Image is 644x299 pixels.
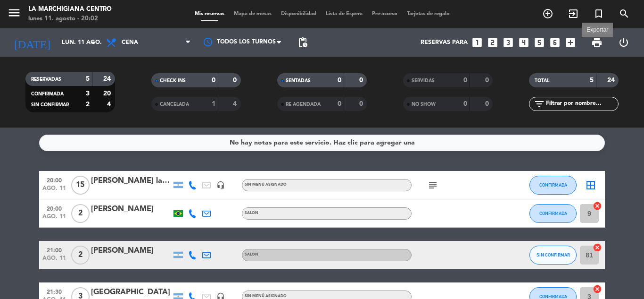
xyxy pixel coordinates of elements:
[590,77,594,84] strong: 5
[71,204,90,223] span: 2
[7,32,57,53] i: [DATE]
[245,211,258,215] span: SALON
[71,246,90,265] span: 2
[534,98,545,110] i: filter_list
[28,14,112,24] div: lunes 11. agosto - 20:02
[7,6,21,20] i: menu
[359,101,365,107] strong: 0
[529,176,577,195] button: CONFIRMADA
[607,77,617,84] strong: 24
[582,26,613,34] div: Exportar
[286,102,321,107] span: RE AGENDADA
[31,77,61,82] span: RESERVADAS
[485,77,491,84] strong: 0
[591,37,603,48] span: print
[463,77,467,84] strong: 0
[518,36,530,49] i: looks_4
[103,76,113,82] strong: 24
[585,179,596,191] i: border_all
[122,39,138,46] span: Cena
[549,36,561,49] i: looks_6
[7,6,21,23] button: menu
[233,101,239,107] strong: 4
[485,101,491,107] strong: 0
[502,36,514,49] i: looks_3
[71,176,90,195] span: 15
[539,211,567,216] span: CONFIRMADA
[421,39,468,46] span: Reservas para
[31,92,64,96] span: CONFIRMADA
[412,102,436,107] span: NO SHOW
[91,203,171,215] div: [PERSON_NAME]
[160,78,186,83] span: CHECK INS
[42,244,66,255] span: 21:00
[86,76,90,82] strong: 5
[338,101,341,107] strong: 0
[297,37,308,48] span: pending_actions
[568,8,579,19] i: exit_to_app
[359,77,365,84] strong: 0
[91,175,171,187] div: [PERSON_NAME] la mercantil
[545,99,618,109] input: Filtrar por nombre...
[42,214,66,224] span: ago. 11
[107,101,113,108] strong: 4
[535,78,549,83] span: TOTAL
[103,90,113,97] strong: 20
[42,203,66,214] span: 20:00
[42,174,66,185] span: 20:00
[91,245,171,257] div: [PERSON_NAME]
[593,8,604,19] i: turned_in_not
[216,181,225,189] i: headset_mic
[402,11,454,17] span: Tarjetas de regalo
[533,36,545,49] i: looks_5
[463,101,467,107] strong: 0
[487,36,499,49] i: looks_two
[471,36,483,49] i: looks_one
[212,77,215,84] strong: 0
[427,179,438,191] i: subject
[610,28,637,57] div: LOG OUT
[321,11,367,17] span: Lista de Espera
[537,252,570,257] span: SIN CONFIRMAR
[42,286,66,297] span: 21:30
[619,8,630,19] i: search
[539,182,567,188] span: CONFIRMADA
[42,185,66,196] span: ago. 11
[618,37,629,48] i: power_settings_new
[338,77,341,84] strong: 0
[233,77,239,84] strong: 0
[564,36,577,49] i: add_box
[245,183,287,187] span: Sin menú asignado
[88,37,99,48] i: arrow_drop_down
[42,255,66,266] span: ago. 11
[529,204,577,223] button: CONFIRMADA
[593,201,602,211] i: cancel
[529,246,577,265] button: SIN CONFIRMAR
[593,243,602,252] i: cancel
[542,8,553,19] i: add_circle_outline
[91,286,171,299] div: [GEOGRAPHIC_DATA]
[230,137,415,148] div: No hay notas para este servicio. Haz clic para agregar una
[593,284,602,294] i: cancel
[28,5,112,14] div: La Marchigiana Centro
[86,90,90,97] strong: 3
[31,103,69,107] span: SIN CONFIRMAR
[212,101,215,107] strong: 1
[245,253,258,256] span: SALON
[276,11,321,17] span: Disponibilidad
[190,11,229,17] span: Mis reservas
[245,294,287,298] span: Sin menú asignado
[160,102,189,107] span: CANCELADA
[229,11,276,17] span: Mapa de mesas
[86,101,90,108] strong: 2
[412,78,435,83] span: SERVIDAS
[286,78,311,83] span: SENTADAS
[367,11,402,17] span: Pre-acceso
[539,294,567,299] span: CONFIRMADA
